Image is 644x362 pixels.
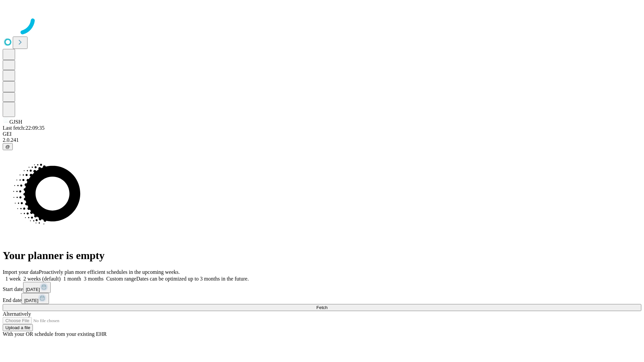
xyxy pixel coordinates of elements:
[3,304,641,311] button: Fetch
[63,276,81,282] span: 1 month
[3,249,641,262] h1: Your planner is empty
[3,324,33,331] button: Upload a file
[3,143,13,150] button: @
[106,276,136,282] span: Custom range
[3,125,45,131] span: Last fetch: 22:09:35
[3,269,39,275] span: Import your data
[3,131,641,137] div: GEI
[84,276,104,282] span: 3 months
[24,298,38,303] span: [DATE]
[3,311,31,317] span: Alternatively
[23,276,61,282] span: 2 weeks (default)
[21,293,49,304] button: [DATE]
[23,282,51,293] button: [DATE]
[316,305,327,310] span: Fetch
[39,269,180,275] span: Proactively plan more efficient schedules in the upcoming weeks.
[3,293,641,304] div: End date
[9,119,22,125] span: GJSH
[3,282,641,293] div: Start date
[5,276,21,282] span: 1 week
[3,331,107,337] span: With your OR schedule from your existing EHR
[26,287,40,292] span: [DATE]
[136,276,249,282] span: Dates can be optimized up to 3 months in the future.
[5,144,10,149] span: @
[3,137,641,143] div: 2.0.241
